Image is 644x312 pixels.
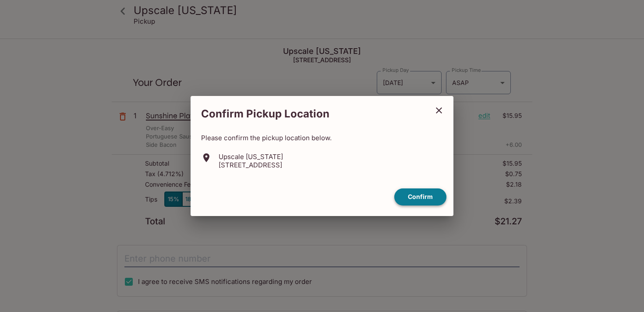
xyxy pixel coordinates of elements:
button: confirm [394,188,446,206]
p: Please confirm the pickup location below. [201,134,443,142]
p: [STREET_ADDRESS] [219,161,283,169]
h2: Confirm Pickup Location [191,103,428,125]
button: close [428,99,450,121]
p: Upscale [US_STATE] [219,152,283,161]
